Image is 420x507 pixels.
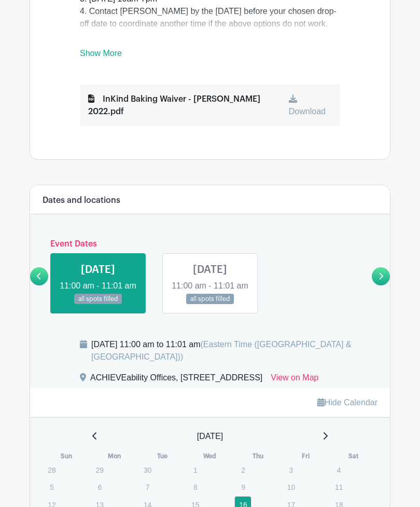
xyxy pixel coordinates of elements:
span: [DATE] [197,430,223,443]
th: Fri [282,451,329,461]
p: 30 [139,462,156,478]
th: Thu [234,451,282,461]
p: 28 [43,462,60,478]
p: 6 [91,479,108,495]
span: (Eastern Time ([GEOGRAPHIC_DATA] & [GEOGRAPHIC_DATA])) [91,340,352,361]
p: 8 [187,479,204,495]
div: ACHIEVEability Offices, [STREET_ADDRESS] [90,372,262,388]
h6: Event Dates [48,239,372,249]
p: 1 [187,462,204,478]
p: 9 [234,479,251,495]
a: Hide Calendar [317,398,377,407]
p: 29 [91,462,108,478]
p: 4 [330,462,347,478]
p: 5 [43,479,60,495]
div: InKind Baking Waiver - [PERSON_NAME] 2022.pdf [88,93,289,118]
p: 2 [234,462,251,478]
p: 7 [139,479,156,495]
h6: Dates and locations [43,196,120,205]
th: Mon [90,451,138,461]
th: Tue [138,451,186,461]
p: 10 [282,479,299,495]
a: Show More [80,49,122,62]
p: 11 [330,479,347,495]
a: View on Map [271,372,318,388]
th: Wed [186,451,234,461]
a: Download [289,94,326,116]
th: Sun [43,451,90,461]
div: [DATE] 11:00 am to 11:01 am [91,338,377,363]
p: 3 [282,462,299,478]
th: Sat [330,451,377,461]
